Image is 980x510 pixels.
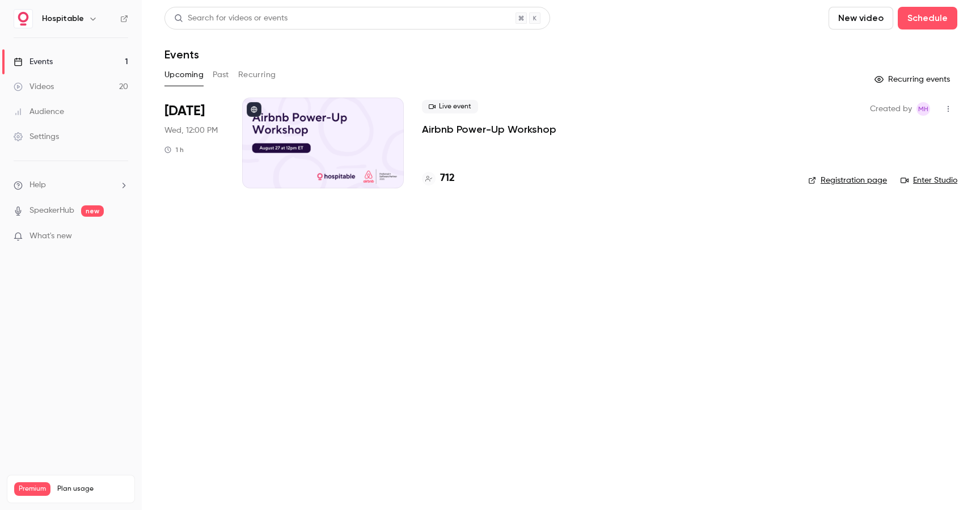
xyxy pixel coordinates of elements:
div: Videos [14,81,54,92]
button: Past [213,66,229,84]
div: Aug 27 Wed, 12:00 PM (America/Toronto) [164,98,224,188]
span: Live event [422,100,478,113]
span: Wed, 12:00 PM [164,125,218,136]
button: Recurring [238,66,276,84]
span: Premium [14,482,50,496]
span: Miles Hobson [916,102,930,116]
span: [DATE] [164,102,205,120]
li: help-dropdown-opener [14,179,128,191]
span: new [81,205,104,217]
div: Search for videos or events [174,12,288,24]
img: Hospitable [14,10,32,28]
div: Audience [14,106,64,117]
div: 1 h [164,145,184,154]
span: Help [29,179,46,191]
a: Enter Studio [901,175,957,186]
a: Registration page [808,175,887,186]
span: Plan usage [57,484,128,494]
div: Events [14,56,53,68]
button: Recurring events [869,70,957,88]
a: Airbnb Power-Up Workshop [422,123,556,136]
span: Created by [870,102,912,116]
h4: 712 [440,171,455,186]
iframe: Noticeable Trigger [115,231,128,242]
div: Settings [14,131,59,142]
a: 712 [422,171,455,186]
span: MH [918,102,928,116]
h6: Hospitable [42,13,84,24]
button: Schedule [898,7,957,29]
span: What's new [29,230,72,242]
a: SpeakerHub [29,205,74,217]
button: New video [829,7,893,29]
h1: Events [164,48,199,61]
button: Upcoming [164,66,204,84]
